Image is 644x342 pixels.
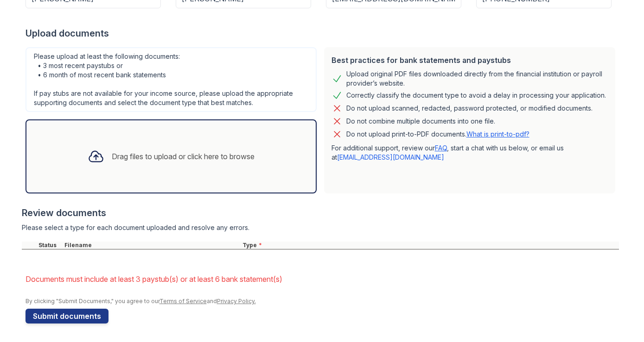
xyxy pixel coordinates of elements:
a: [EMAIL_ADDRESS][DOMAIN_NAME] [337,153,444,161]
a: Terms of Service [159,298,207,305]
p: Do not upload print-to-PDF documents. [346,130,529,139]
button: Submit documents [26,309,108,323]
a: FAQ [435,144,447,152]
div: Please select a type for each document uploaded and resolve any errors. [22,223,619,232]
div: By clicking "Submit Documents," you agree to our and [26,298,619,305]
div: Upload documents [26,27,619,40]
p: For additional support, review our , start a chat with us below, or email us at [332,143,608,162]
div: Upload original PDF files downloaded directly from the financial institution or payroll provider’... [346,69,608,88]
div: Type [241,242,619,249]
div: Do not combine multiple documents into one file. [346,116,495,127]
div: Best practices for bank statements and paystubs [332,55,608,66]
div: Please upload at least the following documents: • 3 most recent paystubs or • 6 month of most rec... [26,47,317,112]
li: Documents must include at least 3 paystub(s) or at least 6 bank statement(s) [26,270,619,288]
div: Filename [63,242,241,249]
div: Status [37,242,63,249]
div: Correctly classify the document type to avoid a delay in processing your application. [346,90,606,101]
div: Drag files to upload or click here to browse [112,151,255,162]
a: What is print-to-pdf? [466,130,529,138]
div: Review documents [22,206,619,219]
div: Do not upload scanned, redacted, password protected, or modified documents. [346,103,593,114]
a: Privacy Policy. [217,298,256,305]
